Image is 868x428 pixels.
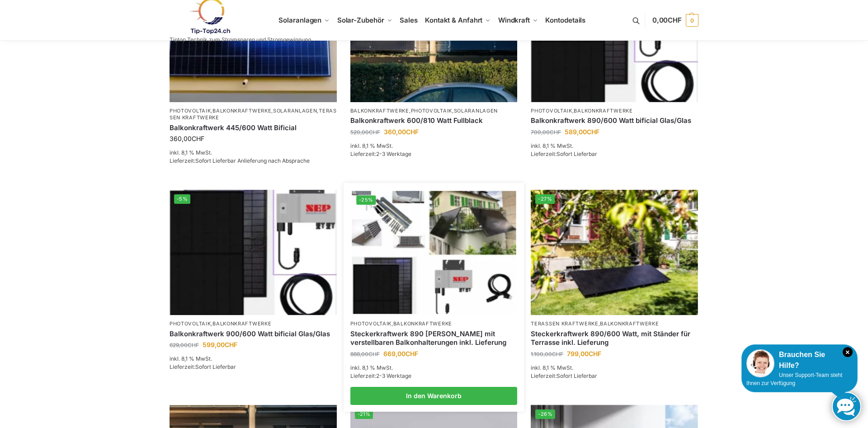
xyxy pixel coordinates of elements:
[531,364,698,372] p: inkl. 8,1 % MwSt.
[746,349,853,371] div: Brauchen Sie Hilfe?
[652,16,682,24] span: 0,00
[170,108,337,122] p: , , ,
[425,16,482,24] span: Kontakt & Anfahrt
[531,108,572,114] a: Photovoltaik
[383,350,418,357] bdi: 669,00
[170,108,337,121] a: Terassen Kraftwerke
[170,108,211,114] a: Photovoltaik
[531,329,698,347] a: Steckerkraftwerk 890/600 Watt, mit Ständer für Terrasse inkl. Lieferung
[587,128,599,136] span: CHF
[552,351,563,357] span: CHF
[170,355,337,363] p: inkl. 8,1 % MwSt.
[350,329,518,347] a: Steckerkraftwerk 890 Watt mit verstellbaren Balkonhalterungen inkl. Lieferung
[652,7,698,34] a: 0,00CHF 0
[203,341,237,348] bdi: 599,00
[531,190,698,315] a: -27%Steckerkraftwerk 890/600 Watt, mit Ständer für Terrasse inkl. Lieferung
[350,108,518,114] p: , ,
[531,116,698,125] a: Balkonkraftwerk 890/600 Watt bificial Glas/Glas
[531,129,561,136] bdi: 700,00
[170,149,337,157] p: inkl. 8,1 % MwSt.
[188,342,199,348] span: CHF
[557,151,597,157] span: Sofort Lieferbar
[531,372,597,379] span: Lieferzeit:
[686,14,698,27] span: 0
[350,372,411,379] span: Lieferzeit:
[350,142,518,150] p: inkl. 8,1 % MwSt.
[170,135,204,142] bdi: 360,00
[567,350,601,357] bdi: 799,00
[843,347,853,357] i: Schließen
[350,108,409,114] a: Balkonkraftwerke
[352,191,516,314] a: -25%860 Watt Komplett mit Balkonhalterung
[565,128,599,136] bdi: 589,00
[170,37,311,42] p: Tiptop Technik zum Stromsparen und Stromgewinnung
[170,190,337,315] a: -5%Bificiales Hochleistungsmodul
[350,364,518,372] p: inkl. 8,1 % MwSt.
[400,16,418,24] span: Sales
[376,372,411,379] span: 2-3 Werktage
[170,190,337,315] img: Bificiales Hochleistungsmodul
[531,320,698,327] p: ,
[531,108,698,114] p: ,
[557,372,597,379] span: Sofort Lieferbar
[550,129,561,136] span: CHF
[600,320,659,327] a: Balkonkraftwerke
[369,129,380,136] span: CHF
[589,350,601,357] span: CHF
[406,350,418,357] span: CHF
[170,342,199,348] bdi: 629,00
[350,387,518,405] a: In den Warenkorb legen: „Steckerkraftwerk 890 Watt mit verstellbaren Balkonhalterungen inkl. Lief...
[350,116,518,125] a: Balkonkraftwerk 600/810 Watt Fullblack
[531,351,563,357] bdi: 1.100,00
[368,351,380,357] span: CHF
[192,135,204,142] span: CHF
[170,329,337,339] a: Balkonkraftwerk 900/600 Watt bificial Glas/Glas
[212,108,271,114] a: Balkonkraftwerke
[746,372,842,386] span: Unser Support-Team steht Ihnen zur Verfügung
[212,320,271,327] a: Balkonkraftwerke
[170,320,211,327] a: Photovoltaik
[411,108,452,114] a: Photovoltaik
[454,108,498,114] a: Solaranlagen
[668,16,682,24] span: CHF
[350,320,392,327] a: Photovoltaik
[531,151,597,157] span: Lieferzeit:
[384,128,419,136] bdi: 360,00
[746,349,774,377] img: Customer service
[337,16,384,24] span: Solar-Zubehör
[406,128,419,136] span: CHF
[350,351,380,357] bdi: 888,00
[350,320,518,327] p: ,
[376,151,411,157] span: 2-3 Werktage
[225,341,237,348] span: CHF
[195,363,236,370] span: Sofort Lieferbar
[498,16,530,24] span: Windkraft
[170,363,236,370] span: Lieferzeit:
[352,191,516,314] img: 860 Watt Komplett mit Balkonhalterung
[531,190,698,315] img: Steckerkraftwerk 890/600 Watt, mit Ständer für Terrasse inkl. Lieferung
[350,151,411,157] span: Lieferzeit:
[531,320,598,327] a: Terassen Kraftwerke
[273,108,317,114] a: Solaranlagen
[170,157,310,164] span: Lieferzeit:
[170,320,337,327] p: ,
[195,157,310,164] span: Sofort Lieferbar Anlieferung nach Absprache
[350,129,380,136] bdi: 520,00
[531,142,698,150] p: inkl. 8,1 % MwSt.
[170,123,337,132] a: Balkonkraftwerk 445/600 Watt Bificial
[393,320,452,327] a: Balkonkraftwerke
[545,16,585,24] span: Kontodetails
[574,108,632,114] a: Balkonkraftwerke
